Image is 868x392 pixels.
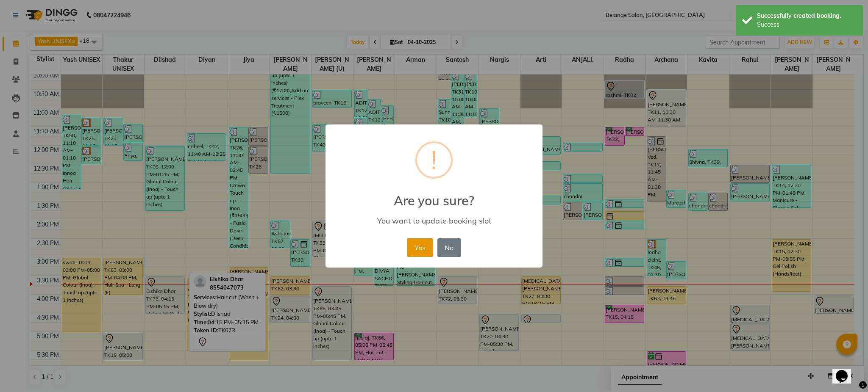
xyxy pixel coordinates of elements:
button: Yes [407,238,433,257]
div: Success [757,20,857,29]
div: Successfully created booking. [757,11,857,20]
button: No [437,238,461,257]
iframe: chat widget [832,358,860,384]
div: ! [431,143,437,177]
h2: Are you sure? [325,183,542,208]
div: You want to update booking slot [338,216,530,226]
